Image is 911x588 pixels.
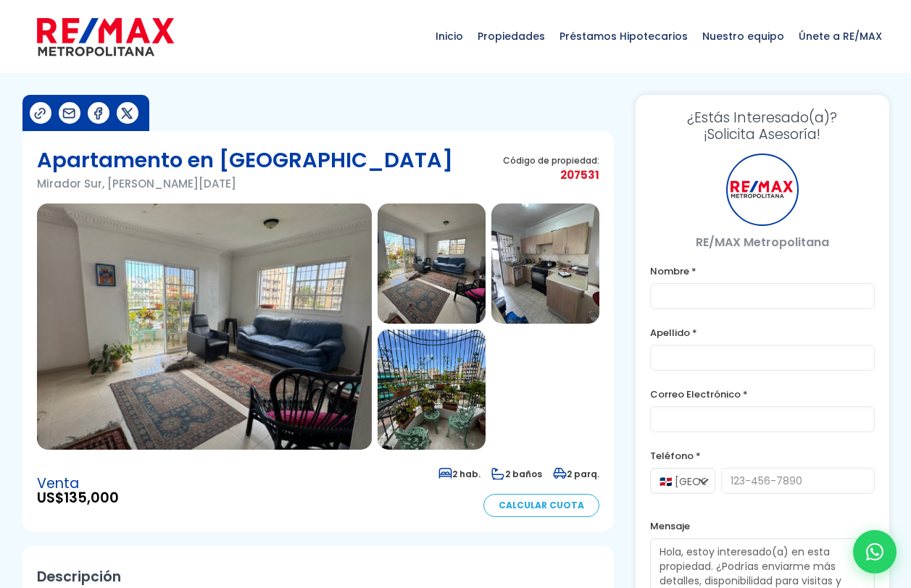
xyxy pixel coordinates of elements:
[552,14,695,58] span: Préstamos Hipotecarios
[650,517,875,535] label: Mensaje
[483,494,599,517] a: Calcular Cuota
[438,468,481,480] span: 2 hab.
[37,491,119,505] span: US$
[120,106,135,121] img: Compartir
[428,14,470,58] span: Inicio
[378,329,486,450] img: Apartamento en Mirador Sur
[37,146,453,175] h1: Apartamento en [GEOGRAPHIC_DATA]
[791,14,889,58] span: Únete a RE/MAX
[650,109,875,126] span: ¿Estás Interesado(a)?
[503,155,599,166] span: Código de propiedad:
[491,468,542,480] span: 2 baños
[37,175,453,193] p: Mirador Sur, [PERSON_NAME][DATE]
[695,14,791,58] span: Nuestro equipo
[650,447,875,465] label: Teléfono *
[37,476,119,491] span: Venta
[726,154,799,226] div: RE/MAX Metropolitana
[470,14,552,58] span: Propiedades
[553,468,599,480] span: 2 parq.
[650,385,875,403] label: Correo Electrónico *
[37,203,372,450] img: Apartamento en Mirador Sur
[37,15,174,59] img: remax-metropolitana-logo
[62,106,77,121] img: Compartir
[650,262,875,280] label: Nombre *
[650,109,875,143] h3: ¡Solicita Asesoría!
[650,233,875,251] p: RE/MAX Metropolitana
[91,106,106,121] img: Compartir
[33,106,48,121] img: Compartir
[721,468,875,494] input: 123-456-7890
[64,488,119,508] span: 135,000
[650,324,875,342] label: Apellido *
[378,203,486,324] img: Apartamento en Mirador Sur
[491,203,599,324] img: Apartamento en Mirador Sur
[503,166,599,184] span: 207531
